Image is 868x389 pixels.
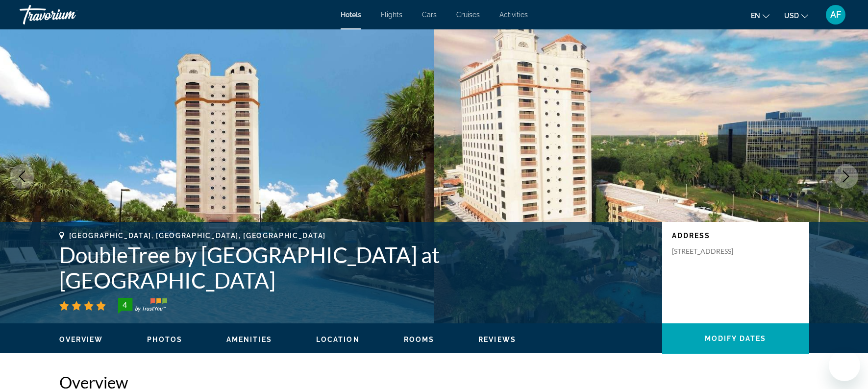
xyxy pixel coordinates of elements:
button: Modify Dates [662,323,809,354]
button: Overview [59,335,103,344]
button: Amenities [226,335,272,344]
a: Travorium [20,2,118,27]
a: Hotels [341,11,361,19]
span: en [751,12,760,20]
span: [GEOGRAPHIC_DATA], [GEOGRAPHIC_DATA], [GEOGRAPHIC_DATA] [69,232,326,240]
button: Previous image [10,164,34,189]
span: AF [830,10,841,20]
button: Location [316,335,360,344]
button: Change currency [784,8,808,23]
button: Rooms [404,335,435,344]
p: Address [672,232,799,240]
span: USD [784,12,799,20]
button: Change language [751,8,769,23]
a: Activities [499,11,528,19]
span: Modify Dates [705,335,766,342]
a: Flights [381,11,402,19]
div: 4 [115,299,135,311]
button: Next image [834,164,858,189]
h1: DoubleTree by [GEOGRAPHIC_DATA] at [GEOGRAPHIC_DATA] [59,242,652,293]
button: User Menu [823,4,848,25]
img: TrustYou guest rating badge [118,298,167,314]
a: Cars [422,11,437,19]
button: Photos [147,335,182,344]
button: Reviews [478,335,516,344]
a: Cruises [456,11,480,19]
iframe: Button to launch messaging window [829,350,860,381]
p: [STREET_ADDRESS] [672,247,750,256]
